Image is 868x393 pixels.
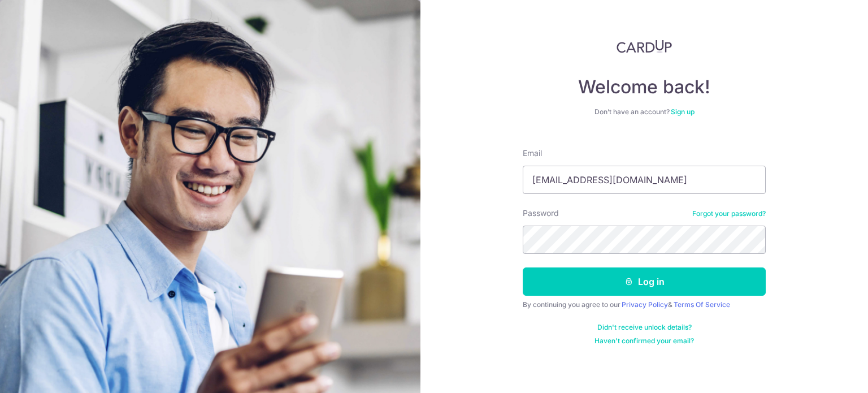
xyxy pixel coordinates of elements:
[523,107,766,116] div: Don’t have an account?
[622,300,668,309] a: Privacy Policy
[523,76,766,98] h4: Welcome back!
[594,336,694,346] a: Haven't confirmed your email?
[523,300,766,309] div: By continuing you agree to our &
[523,166,766,194] input: Enter your Email
[617,40,672,53] img: CardUp Logo
[523,208,559,219] label: Password
[523,148,542,159] label: Email
[523,267,766,296] button: Log in
[597,323,692,332] a: Didn't receive unlock details?
[671,107,695,116] a: Sign up
[692,209,766,218] a: Forgot your password?
[674,300,730,309] a: Terms Of Service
